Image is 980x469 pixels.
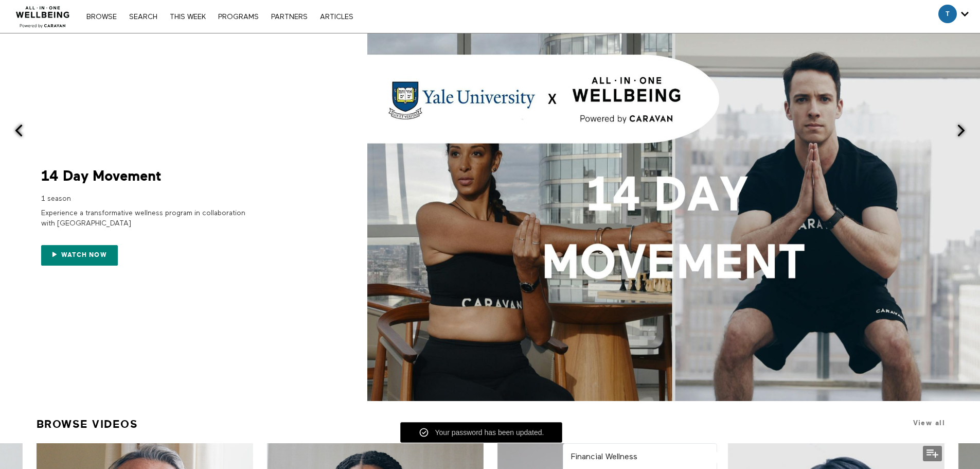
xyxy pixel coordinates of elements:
a: PARTNERS [266,13,313,21]
nav: Primary [81,11,358,22]
strong: Financial Wellness [571,453,637,461]
a: PROGRAMS [213,13,264,21]
a: ARTICLES [315,13,359,21]
button: Add to my list [923,446,942,461]
a: Browse Videos [37,413,138,435]
a: Browse [81,13,122,21]
a: THIS WEEK [165,13,211,21]
a: Search [124,13,163,21]
a: View all [913,419,945,427]
img: check-mark [419,427,429,438]
div: Your password has been updated. [429,427,544,438]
